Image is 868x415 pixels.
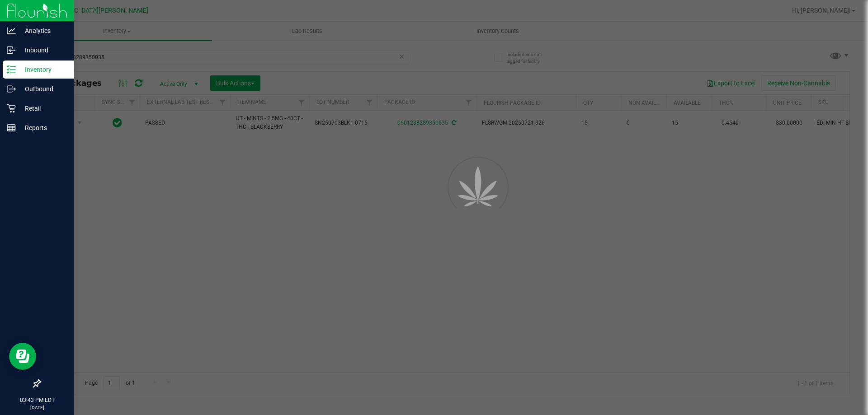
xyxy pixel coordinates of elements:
p: Reports [16,122,70,133]
inline-svg: Retail [7,104,16,113]
inline-svg: Inventory [7,65,16,74]
iframe: Resource center [9,343,36,370]
p: Retail [16,103,70,114]
p: 03:43 PM EDT [4,396,70,404]
p: Inventory [16,64,70,75]
p: Inbound [16,45,70,56]
inline-svg: Reports [7,123,16,132]
p: [DATE] [4,404,70,411]
inline-svg: Analytics [7,26,16,35]
p: Analytics [16,25,70,36]
inline-svg: Outbound [7,84,16,93]
inline-svg: Inbound [7,46,16,55]
p: Outbound [16,84,70,94]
